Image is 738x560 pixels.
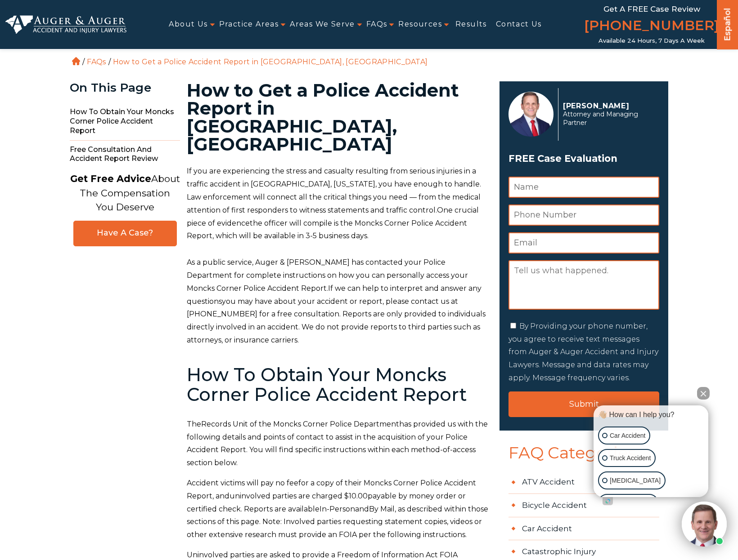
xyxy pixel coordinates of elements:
input: Phone Number [508,204,659,226]
span: payable by money order or certified check. Reports are available [187,492,466,513]
a: Areas We Serve [290,14,355,35]
input: Name [508,177,659,198]
a: Have A Case? [73,221,177,246]
button: Close Intaker Chat Widget [697,387,710,400]
p: Accident victims will pay no fee uninvolved parties are charged $10.00 In-Person By Mail [187,477,489,542]
span: Get a FREE Case Review [603,4,700,13]
span: Attorney and Managing Partner [563,110,654,127]
a: FAQs [366,14,387,35]
a: About Us [169,14,207,35]
span: Have A Case? [83,228,167,238]
a: Resources [398,14,442,35]
img: Herbert Auger [508,92,553,137]
span: How to Obtain Your Moncks Corner Police Accident Report [70,103,180,140]
a: Practice Areas [219,14,279,35]
h1: How to Get a Police Accident Report in [GEOGRAPHIC_DATA], [GEOGRAPHIC_DATA] [187,81,489,153]
span: FAQ Categories [499,444,668,471]
span: and [355,505,369,513]
p: Car Accident [610,430,645,441]
p: If we can help to interpret and answer any questions [187,256,489,347]
span: FREE Case Evaluation [508,150,659,167]
p: [MEDICAL_DATA] [610,475,661,486]
span: , as described within those sections of this page. Note: Involved parties requesting statement co... [187,505,488,539]
p: About The Compensation You Deserve [70,172,180,214]
span: Available 24 Hours, 7 Days a Week [598,37,705,44]
span: As a public service, Auger & [PERSON_NAME] has contacted your Police Department for complete inst... [187,258,468,293]
a: Car Accident [508,517,659,541]
span: you may have about your accident or report, please contact us at [PHONE_NUMBER] for a free consul... [187,297,486,344]
a: Open intaker chat [603,497,613,505]
strong: Get Free Advice [70,173,151,184]
span: the officer will compile is the Moncks Corner Police Accident Report, which will be available in ... [187,219,467,240]
span: If you are experiencing the stress and casualty resulting from serious injuries in a traffic acci... [187,167,481,214]
p: [PERSON_NAME] [563,102,654,110]
p: Records Unit of the Moncks Corner Police Department [187,418,489,470]
div: 👋🏼 How can I help you? [596,410,706,420]
a: Contact Us [496,14,542,35]
p: Truck Accident [610,453,651,464]
img: Auger & Auger Accident and Injury Lawyers Logo [5,15,126,34]
img: Intaker widget Avatar [682,502,727,547]
span: The [187,420,201,428]
a: Home [72,57,80,65]
span: for a copy of their Moncks Corner Police Accident Report, and [187,479,476,500]
input: Email [508,232,659,253]
a: [PHONE_NUMBER] [584,16,719,37]
a: Results [455,14,487,35]
label: By Providing your phone number, you agree to receive text messages from Auger & Auger Accident an... [508,322,658,382]
a: Bicycle Accident [508,494,659,517]
a: ATV Accident [508,471,659,494]
li: How to Get a Police Accident Report in [GEOGRAPHIC_DATA], [GEOGRAPHIC_DATA] [111,58,430,66]
input: Submit [508,391,659,417]
b: How To Obtain Your Moncks Corner Police Accident Report [187,364,467,405]
a: FAQs [87,58,106,66]
span: Free Consultation and Accident Report Review [70,141,180,169]
p: One crucial piece of evidence [187,165,489,243]
div: On This Page [70,81,180,94]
